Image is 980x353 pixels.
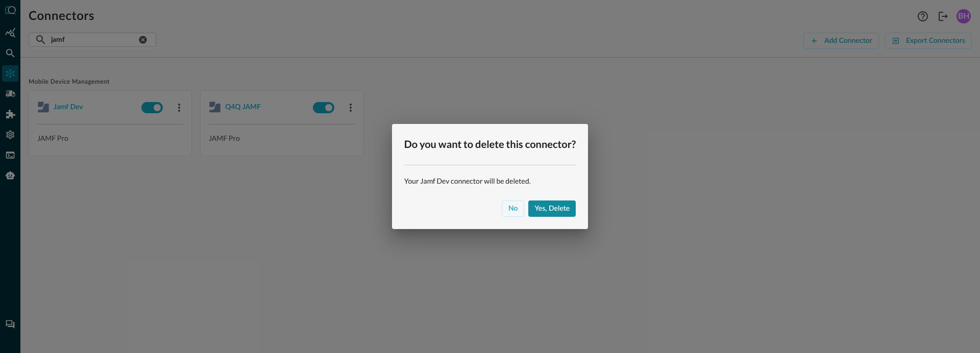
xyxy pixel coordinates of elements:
[502,200,525,217] button: No
[392,124,589,165] h2: Do you want to delete this connector?
[528,200,576,217] button: Yes, delete
[534,203,570,215] div: Yes, delete
[404,175,576,186] p: Your Jamf Dev connector will be deleted.
[508,203,518,215] div: No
